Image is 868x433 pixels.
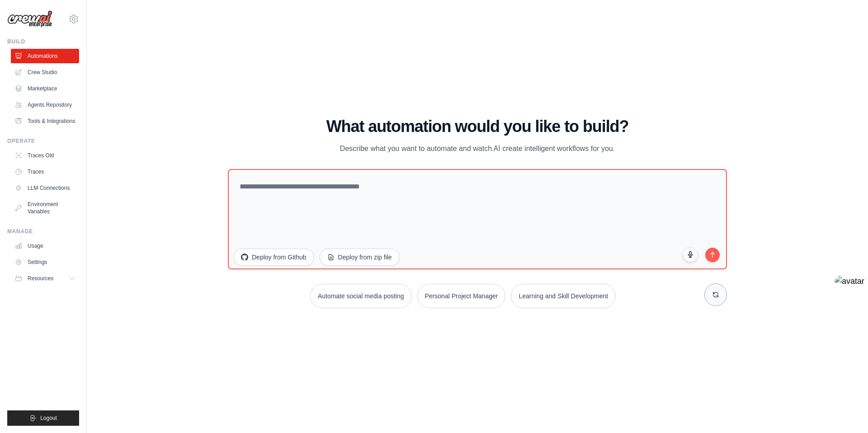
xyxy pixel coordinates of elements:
a: Tools & Integrations [11,114,79,128]
a: Agents Repository [11,98,79,112]
a: Traces [11,165,79,179]
p: Describe what you want to automate and watch AI create intelligent workflows for you. [325,143,629,155]
a: Environment Variables [11,197,79,219]
iframe: Chat Widget [823,390,868,433]
a: Usage [11,239,79,253]
button: Deploy from zip file [320,249,400,266]
a: Automations [11,49,79,63]
button: Logout [7,410,79,426]
button: Resources [11,271,79,286]
img: avatar [835,275,864,287]
span: Logout [40,414,57,422]
img: Logo [7,10,52,28]
div: Manage [7,228,79,235]
span: Resources [28,275,53,282]
div: Build [7,38,79,45]
button: Learning and Skill Development [511,284,616,308]
a: Crew Studio [11,65,79,80]
a: Traces Old [11,148,79,163]
a: Settings [11,255,79,269]
h1: What automation would you like to build? [228,118,727,136]
a: LLM Connections [11,181,79,195]
a: Marketplace [11,81,79,96]
button: Automate social media posting [310,284,412,308]
button: Personal Project Manager [417,284,506,308]
button: Deploy from Github [233,249,314,266]
div: Operate [7,137,79,145]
